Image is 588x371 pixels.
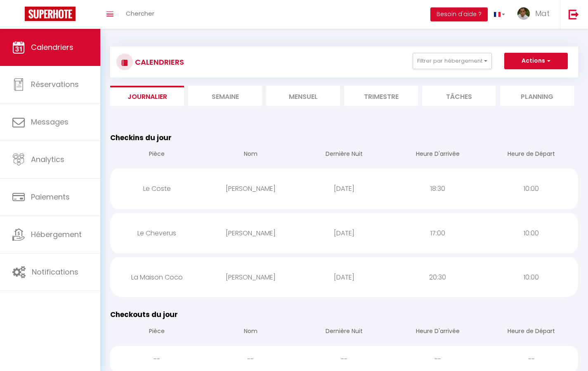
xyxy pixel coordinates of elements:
div: [DATE] [298,264,391,291]
span: Calendriers [31,42,73,52]
th: Dernière Nuit [298,320,391,344]
div: [PERSON_NAME] [204,175,298,202]
span: Checkins du jour [110,133,172,143]
div: La Maison Coco [110,264,204,291]
button: Filtrer par hébergement [413,53,492,69]
div: [PERSON_NAME] [204,220,298,247]
img: ... [517,7,530,20]
th: Dernière Nuit [298,143,391,167]
th: Pièce [110,320,204,344]
li: Planning [500,86,574,106]
button: Besoin d'aide ? [430,7,488,21]
th: Pièce [110,143,204,167]
button: Actions [504,53,568,69]
button: Ouvrir le widget de chat LiveChat [7,3,31,28]
div: [DATE] [298,175,391,202]
li: Mensuel [266,86,340,106]
span: Notifications [32,267,78,277]
span: Chercher [126,9,154,18]
li: Trimestre [344,86,418,106]
li: Tâches [422,86,496,106]
span: Mat [535,8,550,19]
h3: CALENDRIERS [133,53,184,71]
div: 17:00 [391,220,484,247]
span: Messages [31,117,68,127]
li: Semaine [188,86,262,106]
span: Paiements [31,192,70,202]
th: Heure D'arrivée [391,320,484,344]
th: Nom [204,320,298,344]
img: logout [569,9,579,19]
th: Nom [204,143,298,167]
div: 10:00 [484,175,578,202]
div: Le Coste [110,175,204,202]
th: Heure de Départ [484,320,578,344]
div: 20:30 [391,264,484,291]
img: Super Booking [25,7,76,21]
span: Réservations [31,79,79,89]
span: Hébergement [31,229,82,240]
th: Heure de Départ [484,143,578,167]
span: Analytics [31,154,64,164]
th: Heure D'arrivée [391,143,484,167]
li: Journalier [110,86,184,106]
div: Le Cheverus [110,220,204,247]
div: 10:00 [484,264,578,291]
div: [PERSON_NAME] [204,264,298,291]
div: 10:00 [484,220,578,247]
div: 18:30 [391,175,484,202]
div: [DATE] [298,220,391,247]
span: Checkouts du jour [110,310,178,319]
